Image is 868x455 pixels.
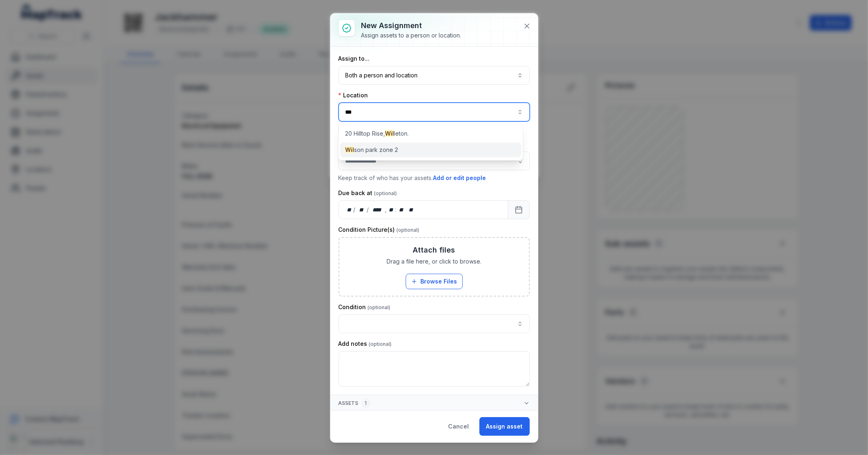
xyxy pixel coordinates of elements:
p: Keep track of where your assets are located. [339,125,530,134]
span: Drag a file here, or click to browse. [387,257,481,266]
div: year, [370,206,385,214]
label: Assign to... [339,55,370,63]
div: , [385,206,387,214]
div: am/pm, [407,206,416,214]
button: Browse Files [406,274,463,289]
input: assignment-add:person-label [339,152,530,170]
label: Location [339,91,368,99]
div: Assign assets to a person or location. [361,31,461,40]
button: Assets1 [330,395,538,411]
span: Wil [345,146,354,153]
button: Add or edit people [433,174,487,182]
button: Cancel [442,417,476,436]
span: Wil [385,130,394,137]
p: Keep track of who has your assets. [339,174,530,182]
label: Add notes [339,340,392,348]
span: Assets [339,398,370,408]
label: Condition Picture(s) [339,226,420,234]
button: Assign asset [479,417,530,436]
button: Both a person and location [339,66,530,85]
div: day, [345,206,354,214]
div: month, [356,206,367,214]
div: / [353,206,356,214]
div: 1 [362,398,370,408]
div: minute, [397,206,405,214]
label: Due back at [339,189,397,197]
label: Condition [339,303,391,311]
span: son park zone 2 [345,146,398,154]
span: 20 Hilltop Rise, leton. [345,130,409,138]
button: Calendar [508,200,530,219]
div: / [367,206,370,214]
h3: Attach files [413,244,455,256]
div: : [395,206,397,214]
h3: New assignment [361,20,461,31]
div: hour, [387,206,396,214]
